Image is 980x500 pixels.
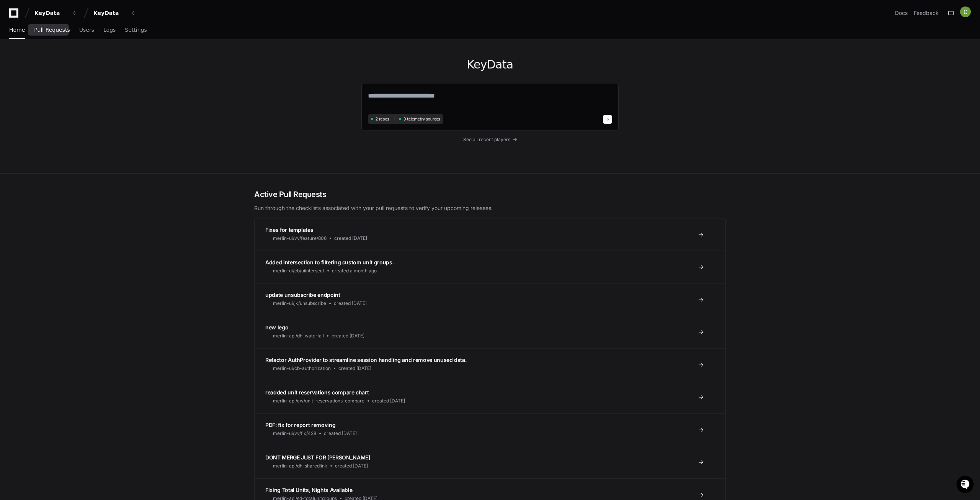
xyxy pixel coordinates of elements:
span: Home [9,28,25,32]
a: Logs [103,21,116,39]
span: DONT MERGE JUST FOR [PERSON_NAME] [265,454,370,461]
span: created [DATE] [324,430,357,436]
a: Added intersection to filtering custom unit groups.merlin-ui/cb/uiintersectcreated a month ago [255,251,725,283]
span: created [DATE] [372,398,405,404]
a: Home [9,21,25,39]
span: Fixing Total Units, Nights Available [265,487,352,493]
div: We're available if you need us! [26,65,97,71]
span: Added intersection to filtering custom unit groups. [265,259,394,265]
img: ACg8ocIMhgArYgx6ZSQUNXU5thzs6UsPf9rb_9nFAWwzqr8JC4dkNA=s96-c [960,7,971,17]
a: Fixes for templatesmerlin-ui/vv/feature/806created [DATE] [255,218,725,251]
span: created [DATE] [332,333,364,339]
span: Refactor AuthProvider to streamline session handling and remove unused data. [265,357,466,363]
button: Start new chat [130,59,139,68]
a: PDF: fix for report removingmerlin-ui/vv/fix/428created [DATE] [255,413,725,446]
span: Pull Requests [34,28,70,32]
span: created [DATE] [338,365,371,371]
a: Docs [895,9,908,17]
span: new lego [265,324,288,331]
span: 9 telemetry sources [403,116,440,122]
a: See all recent players [361,137,619,143]
span: merlin-ui/jk/unsubscribe [273,300,326,306]
div: Start new chat [26,57,126,65]
h1: KeyData [361,58,619,72]
iframe: Open customer support [955,475,976,495]
a: Settings [125,21,147,39]
a: Refactor AuthProvider to streamline session handling and remove unused data.merlin-ui/cb-authoriz... [255,348,725,381]
img: PlayerZero [8,8,23,23]
span: created a month ago [332,268,377,274]
div: KeyData [34,9,67,17]
span: merlin-api/dh-waterfall [273,333,324,339]
a: readded unit reservations compare chartmerlin-api/cw/unit-reservations-comparecreated [DATE] [255,381,725,413]
a: Pull Requests [34,21,70,39]
span: PDF: fix for report removing [265,422,335,428]
a: new legomerlin-api/dh-waterfallcreated [DATE] [255,316,725,348]
span: Pylon [76,80,93,86]
span: See all recent players [463,137,510,143]
p: Run through the checklists associated with your pull requests to verify your upcoming releases. [254,204,726,212]
span: Logs [103,28,116,32]
div: KeyData [93,9,126,17]
span: readded unit reservations compare chart [265,389,369,396]
a: DONT MERGE JUST FOR [PERSON_NAME]merlin-api/dh-sharedlinkcreated [DATE] [255,446,725,478]
span: merlin-api/dh-sharedlink [273,463,327,469]
span: merlin-ui/cb-authorization [273,365,331,371]
img: 1736555170064-99ba0984-63c1-480f-8ee9-699278ef63ed [8,57,21,71]
span: Settings [125,28,147,32]
h2: Active Pull Requests [254,189,726,200]
span: update unsubscribe endpoint [265,292,340,298]
span: merlin-ui/cb/uiintersect [273,268,324,274]
span: created [DATE] [334,300,367,306]
span: 2 repos [376,116,389,122]
a: Users [79,21,94,39]
a: Powered byPylon [54,80,93,86]
button: KeyData [31,6,80,20]
button: Feedback [914,9,939,17]
span: created [DATE] [335,463,368,469]
span: Users [79,28,94,32]
a: update unsubscribe endpointmerlin-ui/jk/unsubscribecreated [DATE] [255,283,725,316]
span: created [DATE] [334,235,367,241]
div: Welcome [8,31,139,43]
span: merlin-ui/vv/feature/806 [273,235,327,241]
button: KeyData [90,6,139,20]
span: merlin-api/cw/unit-reservations-compare [273,398,364,404]
span: Fixes for templates [265,226,313,233]
span: merlin-ui/vv/fix/428 [273,430,316,436]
